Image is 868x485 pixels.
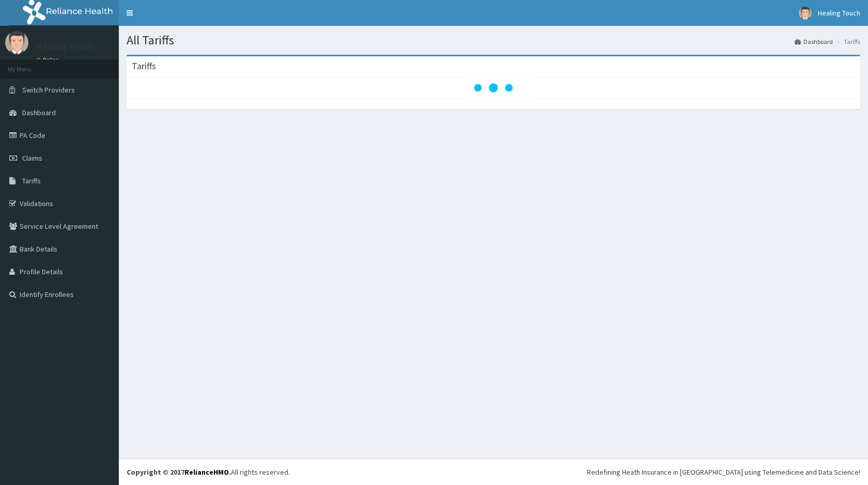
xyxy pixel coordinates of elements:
a: RelianceHMO [184,467,229,477]
li: Tariffs [834,37,860,46]
h3: Tariffs [132,61,156,71]
footer: All rights reserved. [119,459,868,485]
img: User Image [799,7,812,20]
div: Redefining Heath Insurance in [GEOGRAPHIC_DATA] using Telemedicine and Data Science! [587,467,860,477]
span: Tariffs [22,176,41,185]
h1: All Tariffs [127,34,860,47]
span: Healing Touch [818,8,860,18]
img: User Image [5,31,28,54]
span: Switch Providers [22,85,75,95]
strong: Copyright © 2017 . [127,467,231,477]
span: Dashboard [22,108,56,117]
span: Claims [22,153,42,163]
svg: audio-loading [473,67,514,108]
a: Online [36,56,61,64]
a: Dashboard [795,37,833,46]
p: Healing Touch [36,42,94,51]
